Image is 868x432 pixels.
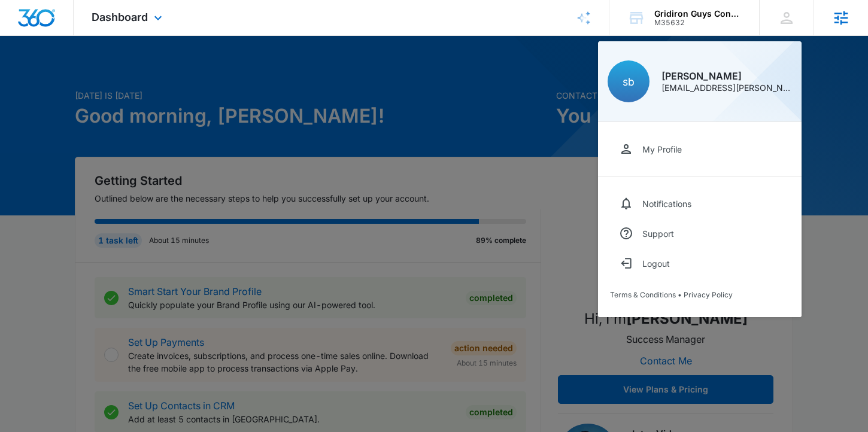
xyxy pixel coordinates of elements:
a: Notifications [610,188,790,218]
div: • [610,290,790,299]
div: Logout [642,258,670,269]
a: Privacy Policy [684,290,733,299]
span: sb [623,75,635,88]
button: Logout [610,248,790,278]
a: Terms & Conditions [610,290,676,299]
div: [EMAIL_ADDRESS][PERSON_NAME][DOMAIN_NAME] [661,84,792,92]
div: [PERSON_NAME] [661,71,792,81]
span: Dashboard [92,11,148,23]
div: account id [654,19,742,27]
a: Support [610,218,790,248]
div: Support [642,229,674,239]
a: My Profile [610,134,790,164]
div: Notifications [642,199,691,209]
div: My Profile [642,144,682,154]
div: account name [654,9,742,19]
